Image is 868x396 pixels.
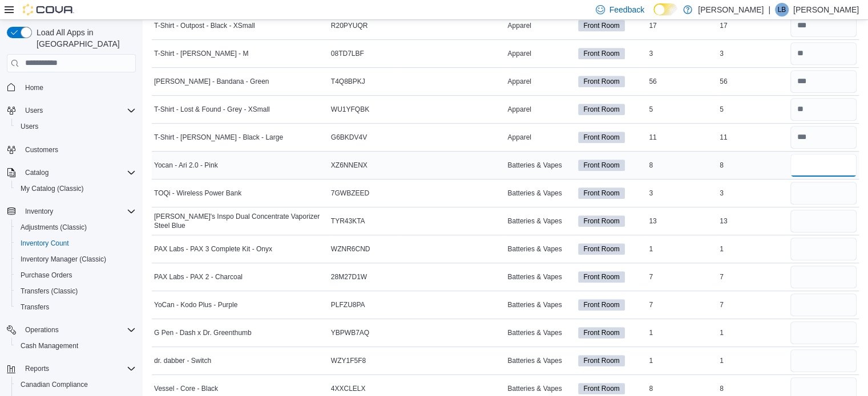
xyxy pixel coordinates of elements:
button: Catalog [2,165,140,181]
span: Front Room [583,272,619,282]
span: Purchase Orders [21,271,72,280]
span: TOQi - Wireless Power Bank [154,189,241,198]
div: 13 [717,214,788,228]
span: My Catalog (Classic) [16,182,136,195]
span: Users [25,106,43,115]
a: My Catalog (Classic) [16,182,88,195]
span: XZ6NNENX [331,161,368,170]
div: 1 [717,242,788,256]
div: 1 [717,326,788,340]
span: T4Q8BPKJ [331,77,365,86]
p: | [768,3,770,17]
span: Front Room [583,188,619,198]
p: [PERSON_NAME] [698,3,764,17]
div: 7 [717,298,788,312]
a: Inventory Count [16,236,74,250]
div: 17 [647,19,717,32]
button: My Catalog (Classic) [11,181,140,197]
span: Batteries & Vapes [507,300,562,309]
span: Load All Apps in [GEOGRAPHIC_DATA] [32,27,136,50]
p: [PERSON_NAME] [793,3,859,17]
div: 13 [647,214,717,228]
span: Apparel [507,77,531,86]
div: 1 [647,242,717,256]
span: dr. dabber - Switch [154,356,211,365]
span: Yocan - Ari 2.0 - Pink [154,161,218,170]
button: Adjustments (Classic) [11,219,140,235]
a: Home [21,81,48,95]
a: Purchase Orders [16,268,77,282]
input: Dark Mode [653,3,677,15]
button: Inventory [21,205,58,218]
span: Home [21,80,136,95]
span: Front Room [578,271,624,283]
span: Operations [25,325,59,334]
a: Customers [21,143,63,157]
span: Front Room [578,160,624,171]
span: Inventory Count [16,236,136,250]
div: 1 [717,354,788,368]
span: Canadian Compliance [16,378,136,391]
span: T-Shirt - [PERSON_NAME] - Black - Large [154,133,283,142]
span: TYR43KTA [331,217,365,226]
span: T-Shirt - [PERSON_NAME] - M [154,49,248,58]
span: [PERSON_NAME]'s Inspo Dual Concentrate Vaporizer Steel Blue [154,212,326,230]
div: Laura Burns [775,3,789,17]
span: Front Room [578,48,624,59]
a: Adjustments (Classic) [16,221,91,234]
span: Cash Management [21,341,78,350]
span: YBPWB7AQ [331,328,369,337]
span: [PERSON_NAME] - Bandana - Green [154,77,269,86]
span: 4XXCLELX [331,384,366,393]
span: Inventory [25,207,53,216]
span: Front Room [583,104,619,115]
span: Canadian Compliance [21,380,88,389]
span: WZNR6CND [331,244,370,254]
span: Cash Management [16,339,136,353]
span: Front Room [583,48,619,59]
div: 5 [647,103,717,116]
span: Users [16,120,136,133]
span: Front Room [578,327,624,338]
span: Feedback [609,4,644,15]
span: Transfers (Classic) [16,284,136,298]
span: Users [21,122,38,131]
span: Vessel - Core - Black [154,384,218,393]
div: 17 [717,19,788,32]
span: Operations [21,323,136,337]
span: R20PYUQR [331,21,368,30]
span: Users [21,104,136,117]
span: PLFZU8PA [331,300,365,309]
button: Inventory Manager (Classic) [11,251,140,267]
span: Front Room [578,104,624,115]
a: Transfers [16,300,54,314]
span: Home [25,83,43,92]
span: WU1YFQBK [331,105,369,114]
span: Adjustments (Classic) [21,223,87,232]
div: 3 [717,47,788,60]
span: LB [778,3,786,17]
span: Apparel [507,21,531,30]
span: Inventory Manager (Classic) [16,252,136,266]
span: G Pen - Dash x Dr. Greenthumb [154,328,252,337]
span: Front Room [578,243,624,255]
button: Operations [21,323,63,337]
span: WZY1F5F8 [331,356,366,365]
div: 11 [647,130,717,144]
span: My Catalog (Classic) [21,184,84,193]
span: Front Room [583,160,619,170]
button: Users [2,103,140,119]
div: 5 [717,103,788,116]
a: Users [16,120,43,133]
div: 1 [647,326,717,340]
div: 56 [647,75,717,88]
span: Front Room [578,187,624,199]
span: Batteries & Vapes [507,217,562,226]
span: Front Room [583,76,619,87]
span: 28M27D1W [331,272,367,281]
button: Users [11,119,140,134]
button: Home [2,79,140,96]
button: Inventory [2,203,140,219]
span: Front Room [583,132,619,142]
span: G6BKDV4V [331,133,367,142]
